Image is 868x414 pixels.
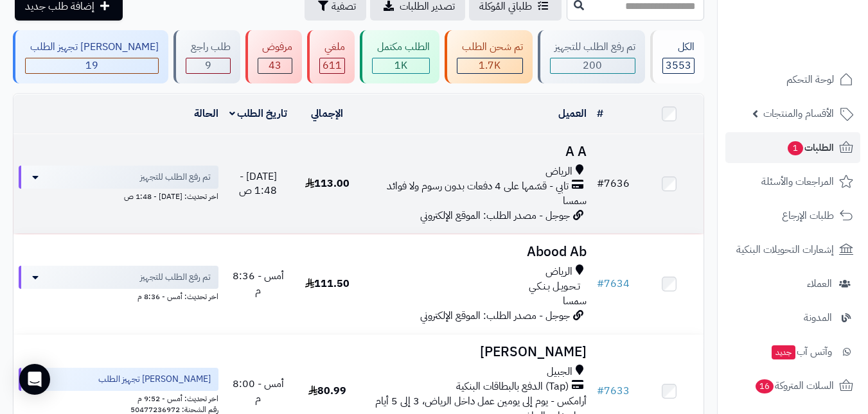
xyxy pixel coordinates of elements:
[550,40,636,55] div: تم رفع الطلب للتجهيز
[754,377,834,395] span: السلات المتروكة
[597,383,604,399] span: #
[725,64,860,95] a: لوحة التحكم
[305,176,350,191] span: 113.00
[761,173,834,191] span: المراجعات والأسئلة
[394,58,407,73] span: 1K
[786,139,834,157] span: الطلبات
[551,58,635,73] div: 200
[233,376,284,406] span: أمس - 8:00 م
[308,383,346,399] span: 80.99
[456,379,569,394] span: (Tap) الدفع بالبطاقات البنكية
[140,271,211,284] span: تم رفع الطلب للتجهيز
[85,58,98,73] span: 19
[229,106,288,121] a: تاريخ الطلب
[597,276,604,291] span: #
[457,40,523,55] div: تم شحن الطلب
[545,264,572,279] span: الرياض
[186,58,230,73] div: 9
[457,58,522,73] div: 1655
[194,106,218,121] a: الحالة
[258,40,293,55] div: مرفوض
[320,58,344,73] div: 611
[10,30,171,83] a: [PERSON_NAME] تجهيز الطلب 19
[725,234,860,265] a: إشعارات التحويلات البنكية
[558,106,587,121] a: العميل
[367,345,587,359] h3: [PERSON_NAME]
[19,289,218,302] div: اخر تحديث: أمس - 8:36 م
[205,58,211,73] span: 9
[373,58,429,73] div: 1016
[756,379,774,393] span: 16
[26,58,158,73] div: 19
[547,365,572,379] span: الجبيل
[535,30,648,83] a: تم رفع الطلب للتجهيز 200
[420,308,570,323] span: جوجل - مصدر الطلب: الموقع الإلكتروني
[725,268,860,299] a: العملاء
[725,370,860,401] a: السلات المتروكة16
[367,144,587,159] h3: A A
[563,193,587,209] span: سمسا
[387,179,569,194] span: تابي - قسّمها على 4 دفعات بدون رسوم ولا فوائد
[367,245,587,259] h3: Abood Ab
[725,166,860,197] a: المراجعات والأسئلة
[563,293,587,309] span: سمسا
[19,364,50,395] div: Open Intercom Messenger
[239,169,277,199] span: [DATE] - 1:48 ص
[420,208,570,223] span: جوجل - مصدر الطلب: الموقع الإلكتروني
[725,336,860,367] a: وآتس آبجديد
[305,276,350,291] span: 111.50
[804,309,832,327] span: المدونة
[736,241,834,259] span: إشعارات التحويلات البنكية
[597,276,630,291] a: #7634
[597,106,603,121] a: #
[648,30,707,83] a: الكل3553
[258,58,292,73] div: 43
[186,40,231,55] div: طلب راجع
[597,383,630,399] a: #7633
[479,58,500,73] span: 1.7K
[243,30,305,83] a: مرفوض 43
[782,207,834,225] span: طلبات الإرجاع
[305,30,357,83] a: ملغي 611
[171,30,243,83] a: طلب راجع 9
[725,132,860,163] a: الطلبات1
[763,105,834,123] span: الأقسام والمنتجات
[19,189,218,202] div: اخر تحديث: [DATE] - 1:48 ص
[666,58,691,73] span: 3553
[725,302,860,333] a: المدونة
[269,58,281,73] span: 43
[788,141,803,155] span: 1
[772,345,795,359] span: جديد
[597,176,604,191] span: #
[529,279,580,294] span: تـحـويـل بـنـكـي
[19,391,218,404] div: اخر تحديث: أمس - 9:52 م
[545,164,572,179] span: الرياض
[807,275,832,293] span: العملاء
[25,40,159,55] div: [PERSON_NAME] تجهيز الطلب
[319,40,345,55] div: ملغي
[372,40,430,55] div: الطلب مكتمل
[662,40,695,55] div: الكل
[770,343,832,361] span: وآتس آب
[140,171,211,184] span: تم رفع الطلب للتجهيز
[323,58,342,73] span: 611
[583,58,602,73] span: 200
[311,106,343,121] a: الإجمالي
[781,33,856,60] img: logo-2.png
[233,268,284,298] span: أمس - 8:36 م
[442,30,535,83] a: تم شحن الطلب 1.7K
[98,373,211,386] span: [PERSON_NAME] تجهيز الطلب
[357,30,442,83] a: الطلب مكتمل 1K
[725,200,860,231] a: طلبات الإرجاع
[786,71,834,89] span: لوحة التحكم
[597,176,630,191] a: #7636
